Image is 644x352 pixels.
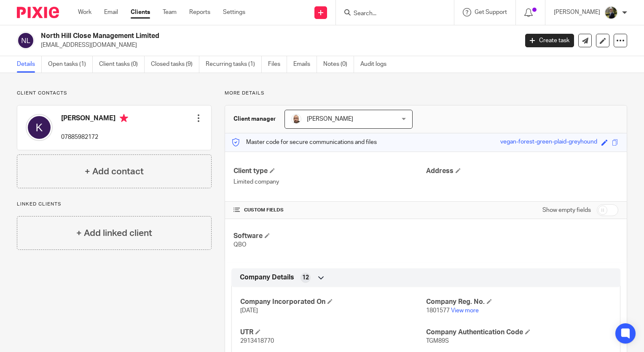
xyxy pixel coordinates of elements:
[451,308,479,314] a: View more
[233,167,426,176] h4: Client type
[233,115,276,123] h3: Client manager
[233,178,426,186] p: Limited company
[307,116,353,122] span: [PERSON_NAME]
[17,201,212,208] p: Linked clients
[360,56,393,73] a: Audit logs
[151,56,199,73] a: Closed tasks (9)
[426,298,612,306] h4: Company Reg. No.
[475,9,507,15] span: Get Support
[233,207,426,214] h4: CUSTOM FIELDS
[231,138,377,146] p: Master code for secure communications and files
[233,242,247,248] span: QBO
[26,114,53,141] img: svg%3E
[426,328,612,337] h4: Company Authentication Code
[225,90,627,97] p: More details
[426,308,450,314] span: 1801577
[223,8,245,16] a: Settings
[500,138,597,147] div: vegan-forest-green-plaid-greyhound
[104,8,118,16] a: Email
[61,114,128,125] h4: [PERSON_NAME]
[525,34,574,47] a: Create task
[240,328,426,337] h4: UTR
[554,8,600,16] p: [PERSON_NAME]
[604,6,618,19] img: ACCOUNTING4EVERYTHING-9.jpg
[78,8,91,16] a: Work
[542,206,591,214] label: Show empty fields
[48,56,93,73] a: Open tasks (1)
[302,273,309,282] span: 12
[293,56,317,73] a: Emails
[323,56,354,73] a: Notes (0)
[76,227,152,240] h4: + Add linked client
[17,32,35,49] img: svg%3E
[233,232,426,241] h4: Software
[41,32,418,41] h2: North Hill Close Management Limited
[268,56,287,73] a: Files
[85,165,144,178] h4: + Add contact
[240,308,258,314] span: [DATE]
[131,8,150,16] a: Clients
[240,338,274,344] span: 2913418770
[41,41,513,49] p: [EMAIL_ADDRESS][DOMAIN_NAME]
[426,338,449,344] span: TGM89S
[61,133,128,141] p: 07885982172
[17,56,42,73] a: Details
[99,56,145,73] a: Client tasks (0)
[426,167,618,176] h4: Address
[206,56,262,73] a: Recurring tasks (1)
[17,7,59,18] img: Pixie
[17,90,212,97] p: Client contacts
[240,273,294,282] span: Company Details
[240,298,426,306] h4: Company Incorporated On
[353,10,429,18] input: Search
[120,114,128,122] i: Primary
[291,114,301,124] img: Daryl.jpg
[163,8,177,16] a: Team
[189,8,210,16] a: Reports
